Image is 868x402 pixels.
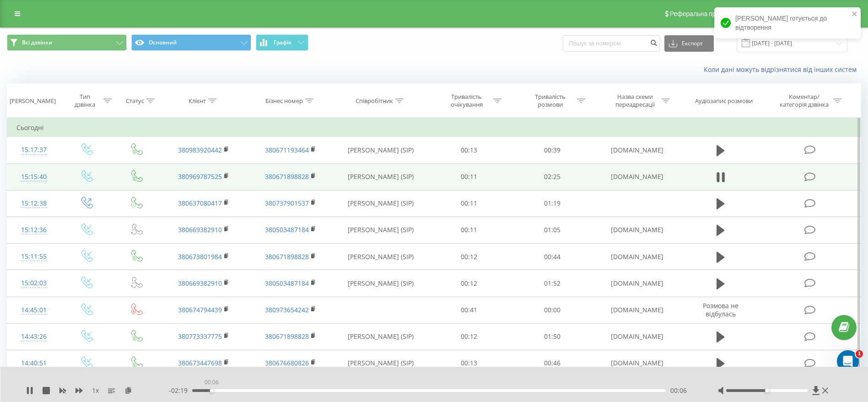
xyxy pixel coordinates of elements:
div: [PERSON_NAME] [10,97,56,105]
div: 15:17:37 [16,141,51,159]
td: [DOMAIN_NAME] [594,270,680,297]
a: 380737901537 [265,199,309,207]
td: [DOMAIN_NAME] [594,323,680,350]
a: 380773337775 [178,332,222,341]
span: Всі дзвінки [22,39,52,46]
button: Основний [131,34,251,51]
span: 1 [856,350,863,358]
div: 14:45:01 [16,301,51,319]
div: 15:11:55 [16,248,51,266]
td: 00:11 [427,217,511,243]
div: 00:06 [203,376,221,389]
div: 15:15:40 [16,168,51,186]
a: 380671193464 [265,146,309,154]
td: 00:11 [427,163,511,190]
a: 380669382910 [178,225,222,234]
a: 380969787525 [178,172,222,181]
a: 380673447698 [178,359,222,367]
td: 01:52 [511,270,594,297]
div: Коментар/категорія дзвінка [777,93,831,109]
div: 15:02:03 [16,274,51,292]
td: [PERSON_NAME] (SIP) [334,270,427,297]
div: Тип дзвінка [69,93,101,109]
td: [DOMAIN_NAME] [594,350,680,376]
span: Розмова не відбулась [703,301,739,318]
button: Всі дзвінки [7,34,127,51]
div: 14:43:26 [16,328,51,346]
td: [PERSON_NAME] (SIP) [334,190,427,217]
a: 380671898828 [265,172,309,181]
td: Сьогодні [7,119,861,137]
a: 380674794439 [178,305,222,314]
span: - 02:19 [169,386,192,395]
td: [PERSON_NAME] (SIP) [334,244,427,270]
td: 00:13 [427,350,511,376]
div: 15:12:36 [16,221,51,239]
a: 380973654242 [265,305,309,314]
iframe: Intercom live chat [837,350,859,372]
a: 380671898828 [265,252,309,261]
div: Тривалість розмови [526,93,575,109]
td: 00:39 [511,137,594,163]
a: 380503487184 [265,279,309,288]
span: 1 x [92,386,99,395]
div: Статус [126,97,144,105]
td: [PERSON_NAME] (SIP) [334,163,427,190]
span: Графік [274,39,291,46]
td: 00:12 [427,244,511,270]
button: close [852,10,858,19]
a: 380671898828 [265,332,309,341]
td: 00:13 [427,137,511,163]
a: 380676680826 [265,359,309,367]
td: [DOMAIN_NAME] [594,163,680,190]
td: [DOMAIN_NAME] [594,217,680,243]
td: [PERSON_NAME] (SIP) [334,217,427,243]
a: 380637080417 [178,199,222,207]
td: [DOMAIN_NAME] [594,297,680,323]
a: 380983920442 [178,146,222,154]
div: Назва схеми переадресації [610,93,659,109]
a: 380669382910 [178,279,222,288]
td: 01:19 [511,190,594,217]
div: Клієнт [189,97,206,105]
td: 00:12 [427,323,511,350]
div: Співробітник [356,97,393,105]
div: Тривалість очікування [442,93,491,109]
div: [PERSON_NAME] готується до відтворення [714,7,861,38]
button: Експорт [664,35,714,52]
td: [DOMAIN_NAME] [594,137,680,163]
td: 00:46 [511,350,594,376]
a: 380503487184 [265,225,309,234]
input: Пошук за номером [563,35,660,52]
span: Реферальна програма [670,10,737,17]
td: 00:00 [511,297,594,323]
div: 15:12:38 [16,195,51,212]
td: 01:50 [511,323,594,350]
div: 14:40:51 [16,354,51,372]
td: 01:05 [511,217,594,243]
td: 00:44 [511,244,594,270]
div: Аудіозапис розмови [695,97,753,105]
button: Графік [256,34,308,51]
div: Accessibility label [210,389,214,392]
td: [DOMAIN_NAME] [594,244,680,270]
td: 00:11 [427,190,511,217]
td: 00:12 [427,270,511,297]
td: [PERSON_NAME] (SIP) [334,323,427,350]
td: [PERSON_NAME] (SIP) [334,137,427,163]
a: Коли дані можуть відрізнятися вiд інших систем [704,65,861,74]
div: Бізнес номер [265,97,303,105]
div: Accessibility label [765,389,769,392]
td: 00:41 [427,297,511,323]
td: [PERSON_NAME] (SIP) [334,350,427,376]
span: 00:06 [670,386,687,395]
td: 02:25 [511,163,594,190]
a: 380673801984 [178,252,222,261]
